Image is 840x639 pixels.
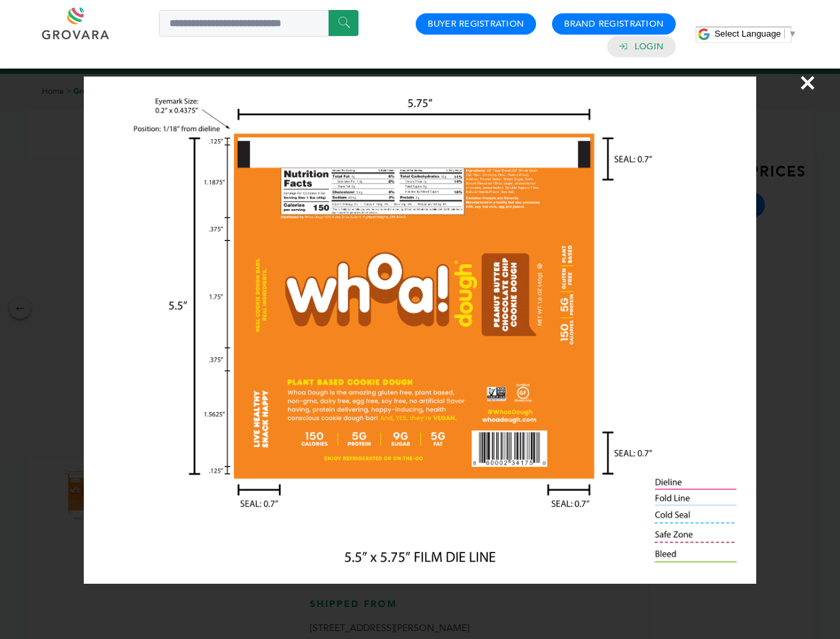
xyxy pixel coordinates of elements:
a: Select Language​ [714,29,797,39]
a: Buyer Registration [428,18,524,30]
span: × [799,64,817,101]
span: Select Language [714,29,781,39]
img: Image Preview [84,77,756,584]
input: Search a product or brand... [159,10,358,37]
a: Login [634,41,664,53]
a: Brand Registration [564,18,664,30]
span: ​ [784,29,785,39]
span: ▼ [788,29,797,39]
